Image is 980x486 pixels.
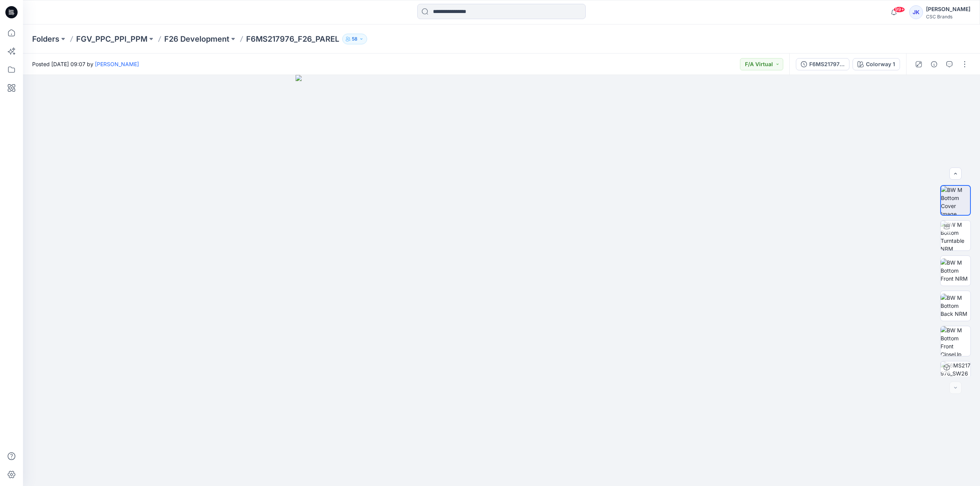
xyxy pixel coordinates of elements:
a: [PERSON_NAME] [95,61,139,67]
div: CSC Brands [926,14,970,20]
span: Posted [DATE] 09:07 by [32,60,139,68]
a: Folders [32,34,59,44]
img: BW M Bottom Back NRM [941,294,970,318]
img: BW M Bottom Cover Image NRM [941,186,970,215]
span: 99+ [893,7,905,13]
a: F26 Development [164,34,229,44]
div: Colorway 1 [866,60,895,68]
div: [PERSON_NAME] [926,5,970,14]
p: 58 [352,35,358,43]
button: Colorway 1 [853,58,900,70]
button: Details [928,58,940,70]
img: BW M Bottom Turntable NRM [941,221,970,250]
button: 58 [342,34,367,44]
a: FGV_PPC_PPI_PPM [76,34,147,44]
div: F6MS217976_SW26MA601_F26_PAREL_VFA [809,60,844,68]
button: F6MS217976_SW26MA601_F26_PAREL_VFA [796,58,849,70]
img: BW M Bottom Front NRM [941,258,970,283]
img: eyJhbGciOiJIUzI1NiIsImtpZCI6IjAiLCJzbHQiOiJzZXMiLCJ0eXAiOiJKV1QifQ.eyJkYXRhIjp7InR5cGUiOiJzdG9yYW... [296,75,707,486]
div: JK [909,5,923,19]
img: BW M Bottom Front CloseUp NRM [941,326,970,356]
p: F6MS217976_F26_PAREL [246,34,339,44]
img: F6MS217976_SW26MA601_F26_PAREL_VFA Colorway 1 [941,361,970,391]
